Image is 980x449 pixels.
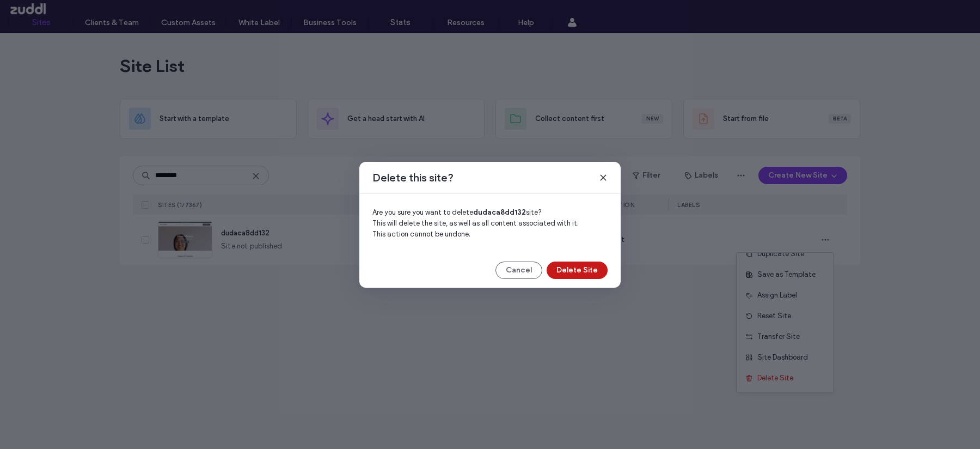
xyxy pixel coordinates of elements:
span: Help [25,8,47,17]
button: Cancel [495,262,542,279]
span: Delete this site? [372,171,454,185]
b: dudaca8dd132 [473,208,526,216]
span: Are you sure you want to delete site? This will delete the site, as well as all content associate... [372,208,579,238]
button: Delete Site [547,262,608,279]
